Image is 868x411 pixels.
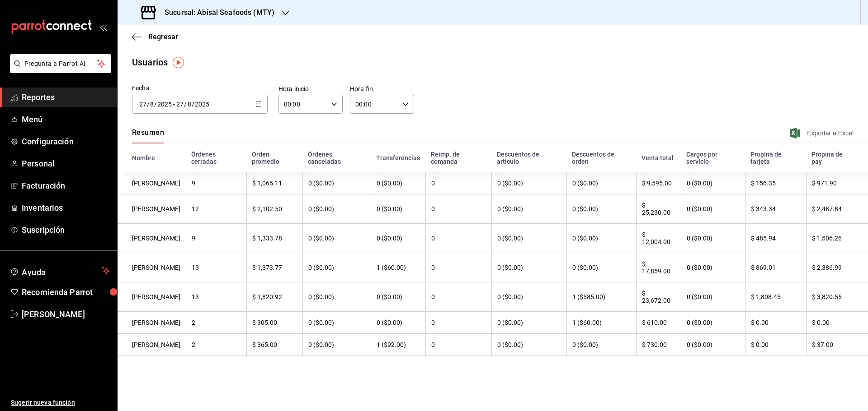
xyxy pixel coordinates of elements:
[22,157,110,170] span: Personal
[246,253,303,282] th: $ 1,373.77
[491,194,566,224] th: 0 ($0.00)
[491,172,566,194] th: 0 ($0.00)
[154,101,157,108] span: /
[425,224,491,253] th: 0
[186,224,246,253] th: 9
[681,224,745,253] th: 0 ($0.00)
[425,253,491,282] th: 0
[184,101,187,108] span: /
[636,172,680,194] th: $ 9,595.00
[10,54,111,73] button: Pregunta a Parrot AI
[566,253,637,282] th: 0 ($0.00)
[302,312,371,334] th: 0 ($0.00)
[371,172,425,194] th: 0 ($0.00)
[302,334,371,356] th: 0 ($0.00)
[491,253,566,282] th: 0 ($0.00)
[22,180,110,192] span: Facturación
[681,312,745,334] th: 0 ($0.00)
[22,202,110,214] span: Inventarios
[22,286,110,298] span: Recomienda Parrot
[491,143,566,172] th: Descuentos de artículo
[566,334,637,356] th: 0 ($0.00)
[22,308,110,320] span: [PERSON_NAME]
[636,224,680,253] th: $ 12,004.00
[636,143,680,172] th: Venta total
[22,265,98,276] span: Ayuda
[806,194,868,224] th: $ 2,487.84
[11,398,110,407] span: Sugerir nueva función
[157,7,274,18] h3: Sucursal: Abisal Seafoods (MTY)
[371,224,425,253] th: 0 ($0.00)
[150,101,154,108] input: Month
[681,194,745,224] th: 0 ($0.00)
[806,312,868,334] th: $ 0.00
[371,282,425,312] th: 0 ($0.00)
[806,334,868,356] th: $ 37.00
[246,143,303,172] th: Orden promedio
[194,101,210,108] input: Year
[566,172,637,194] th: 0 ($0.00)
[806,172,868,194] th: $ 971.90
[246,312,303,334] th: $ 305.00
[806,224,868,253] th: $ 1,506.26
[246,334,303,356] th: $ 365.00
[132,128,164,143] div: navigation tabs
[636,312,680,334] th: $ 610.00
[132,32,178,41] button: Regresar
[118,312,186,334] th: [PERSON_NAME]
[636,194,680,224] th: $ 25,230.00
[173,57,184,68] button: Tooltip marker
[118,334,186,356] th: [PERSON_NAME]
[745,312,807,334] th: $ 0.00
[139,101,147,108] input: Day
[302,224,371,253] th: 0 ($0.00)
[302,172,371,194] th: 0 ($0.00)
[806,282,868,312] th: $ 3,820.55
[118,282,186,312] th: [PERSON_NAME]
[636,253,680,282] th: $ 17,859.00
[566,143,637,172] th: Descuentos de orden
[186,334,246,356] th: 2
[806,253,868,282] th: $ 2,386.99
[745,253,807,282] th: $ 869.01
[132,83,268,93] div: Fecha
[425,312,491,334] th: 0
[22,224,110,236] span: Suscripción
[118,172,186,194] th: [PERSON_NAME]
[186,143,246,172] th: Órdenes cerradas
[118,143,186,172] th: Nombre
[186,312,246,334] th: 2
[246,194,303,224] th: $ 2,102.50
[176,101,184,108] input: Day
[22,113,110,125] span: Menú
[566,224,637,253] th: 0 ($0.00)
[491,282,566,312] th: 0 ($0.00)
[132,55,168,69] div: Usuarios
[806,143,868,172] th: Propina de pay
[681,143,745,172] th: Cargos por servicio
[6,65,111,75] a: Pregunta a Parrot AI
[792,128,854,139] button: Exportar a Excel
[636,282,680,312] th: $ 23,672.00
[745,282,807,312] th: $ 1,808.45
[681,172,745,194] th: 0 ($0.00)
[491,334,566,356] th: 0 ($0.00)
[118,253,186,282] th: [PERSON_NAME]
[99,23,107,31] button: open_drawer_menu
[192,101,194,108] span: /
[745,172,807,194] th: $ 156.35
[425,172,491,194] th: 0
[302,253,371,282] th: 0 ($0.00)
[22,91,110,103] span: Reportes
[681,253,745,282] th: 0 ($0.00)
[425,334,491,356] th: 0
[636,334,680,356] th: $ 730.00
[186,194,246,224] th: 12
[302,143,371,172] th: Órdenes canceladas
[186,253,246,282] th: 13
[566,312,637,334] th: 1 ($60.00)
[745,194,807,224] th: $ 343.34
[22,135,110,148] span: Configuración
[371,312,425,334] th: 0 ($0.00)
